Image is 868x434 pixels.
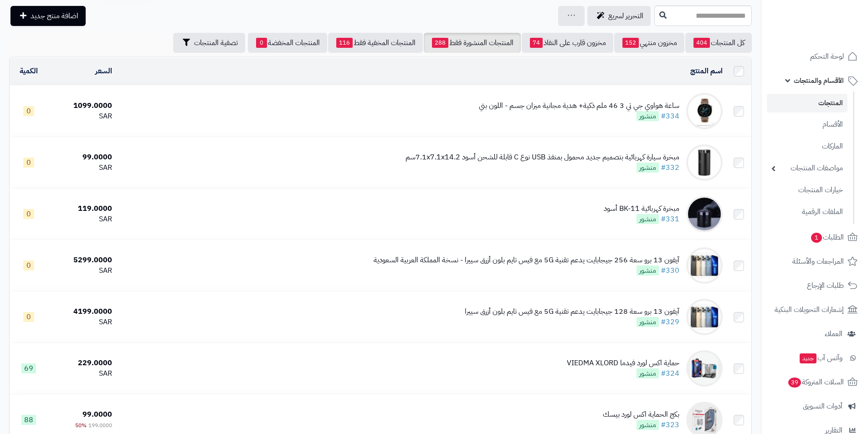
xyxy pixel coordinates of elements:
a: مخزون منتهي152 [614,33,684,53]
span: الطلبات [810,231,844,244]
span: العملاء [825,327,842,340]
div: 5299.0000 [51,255,112,266]
span: 88 [21,415,36,425]
img: آيفون 13 برو سعة 128 جيجابايت يدعم تقنية 5G مع فيس تايم بلون أزرق سييرا [686,299,723,335]
span: 199.0000 [88,421,112,429]
a: كل المنتجات404 [685,33,752,53]
span: السلات المتروكة [787,376,844,388]
span: 152 [622,38,639,48]
div: 99.0000 [51,152,112,163]
span: 0 [256,38,267,48]
div: مبخرة سيارة كهربائية بتصميم جديد محمول بمنفذ USB نوع C قابلة للشحن أسود 7.1x7.1x14.2سم [406,152,679,163]
span: 116 [336,38,353,48]
span: طلبات الإرجاع [807,279,844,292]
span: تصفية المنتجات [194,37,238,48]
span: 0 [23,209,34,219]
button: تصفية المنتجات [173,33,245,53]
a: أدوات التسويق [767,395,863,417]
a: المنتجات [767,94,847,112]
a: مخزون قارب على النفاذ74 [522,33,613,53]
span: إشعارات التحويلات البنكية [775,303,844,316]
span: منشور [637,163,659,173]
a: إشعارات التحويلات البنكية [767,299,863,321]
a: #324 [661,368,679,379]
a: السعر [95,66,112,77]
span: 288 [432,38,448,48]
div: 4199.0000 [51,306,112,317]
div: SAR [51,214,112,225]
a: الأقسام [767,115,847,134]
a: المنتجات المخفضة0 [248,33,327,53]
a: #334 [661,111,679,122]
span: 0 [23,106,34,116]
div: 1099.0000 [51,101,112,111]
a: السلات المتروكة39 [767,371,863,393]
img: logo-2.png [806,25,859,44]
span: 404 [693,38,710,48]
span: الأقسام والمنتجات [794,74,844,87]
a: #323 [661,419,679,430]
a: اسم المنتج [690,66,723,77]
a: اضافة منتج جديد [10,6,86,26]
img: مبخرة سيارة كهربائية بتصميم جديد محمول بمنفذ USB نوع C قابلة للشحن أسود 7.1x7.1x14.2سم [686,144,723,181]
a: الكمية [20,66,38,77]
a: الماركات [767,137,847,156]
a: خيارات المنتجات [767,180,847,200]
span: لوحة التحكم [810,50,844,63]
div: SAR [51,368,112,379]
a: المنتجات المخفية فقط116 [328,33,423,53]
img: مبخرة كهربائية BK-11 أسود [686,196,723,232]
a: التحرير لسريع [587,6,651,26]
a: المنتجات المنشورة فقط288 [424,33,521,53]
div: آيفون 13 برو سعة 128 جيجابايت يدعم تقنية 5G مع فيس تايم بلون أزرق سييرا [465,306,679,317]
div: SAR [51,266,112,276]
span: 74 [530,38,543,48]
div: 119.0000 [51,204,112,214]
a: مواصفات المنتجات [767,158,847,178]
div: بكج الحماية اكس لورد بيسك [603,409,679,420]
span: التحرير لسريع [608,10,643,21]
div: آيفون 13 برو سعة 256 جيجابايت يدعم تقنية 5G مع فيس تايم بلون أزرق سييرا - نسخة المملكة العربية ال... [374,255,679,266]
span: 0 [23,312,34,322]
div: ساعة هواوي جي تي 3 46 ملم ذكية+ هدية مجانية ميزان جسم - اللون بني [479,101,679,111]
a: الملفات الرقمية [767,202,847,222]
img: آيفون 13 برو سعة 256 جيجابايت يدعم تقنية 5G مع فيس تايم بلون أزرق سييرا - نسخة المملكة العربية ال... [686,247,723,284]
span: 1 [811,233,822,243]
div: SAR [51,163,112,173]
span: منشور [637,111,659,121]
a: المراجعات والأسئلة [767,250,863,272]
span: المراجعات والأسئلة [792,255,844,268]
span: منشور [637,317,659,327]
a: لوحة التحكم [767,46,863,67]
a: #330 [661,265,679,276]
span: اضافة منتج جديد [31,10,78,21]
span: منشور [637,420,659,430]
span: جديد [800,353,817,363]
span: 39 [788,378,801,388]
span: 69 [21,363,36,373]
span: منشور [637,368,659,378]
div: SAR [51,317,112,327]
span: 0 [23,158,34,168]
img: ساعة هواوي جي تي 3 46 ملم ذكية+ هدية مجانية ميزان جسم - اللون بني [686,93,723,129]
div: مبخرة كهربائية BK-11 أسود [604,204,679,214]
a: #329 [661,317,679,327]
img: حماية اكس لورد فيدما VIEDMA XLORD [686,350,723,387]
span: 99.0000 [82,409,112,420]
a: الطلبات1 [767,226,863,248]
span: منشور [637,266,659,276]
a: #331 [661,214,679,225]
a: طلبات الإرجاع [767,275,863,296]
a: #332 [661,162,679,173]
span: 0 [23,260,34,271]
div: حماية اكس لورد فيدما VIEDMA XLORD [567,358,679,368]
span: منشور [637,214,659,224]
span: 50% [75,421,87,429]
div: SAR [51,111,112,122]
span: وآتس آب [799,352,842,364]
a: العملاء [767,323,863,345]
a: وآتس آبجديد [767,347,863,369]
span: أدوات التسويق [803,400,842,413]
div: 229.0000 [51,358,112,368]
